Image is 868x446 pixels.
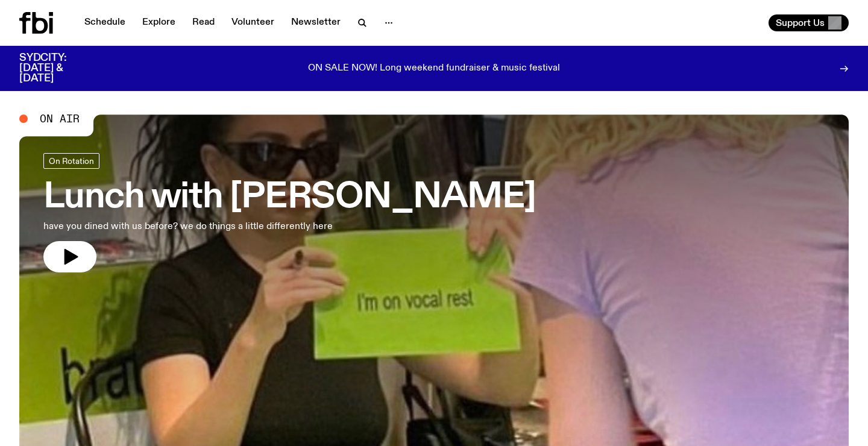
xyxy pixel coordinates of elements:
h3: SYDCITY: [DATE] & [DATE] [19,53,96,84]
p: ON SALE NOW! Long weekend fundraiser & music festival [308,63,560,74]
a: Read [185,14,222,31]
button: Support Us [769,14,849,31]
a: Lunch with [PERSON_NAME]have you dined with us before? we do things a little differently here [43,153,536,272]
a: On Rotation [43,153,99,169]
a: Newsletter [284,14,348,31]
a: Volunteer [224,14,281,31]
h3: Lunch with [PERSON_NAME] [43,181,536,215]
p: have you dined with us before? we do things a little differently here [43,219,352,234]
span: Support Us [776,17,825,28]
a: Explore [135,14,183,31]
span: On Air [40,113,80,124]
a: Schedule [77,14,133,31]
span: On Rotation [49,156,94,165]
